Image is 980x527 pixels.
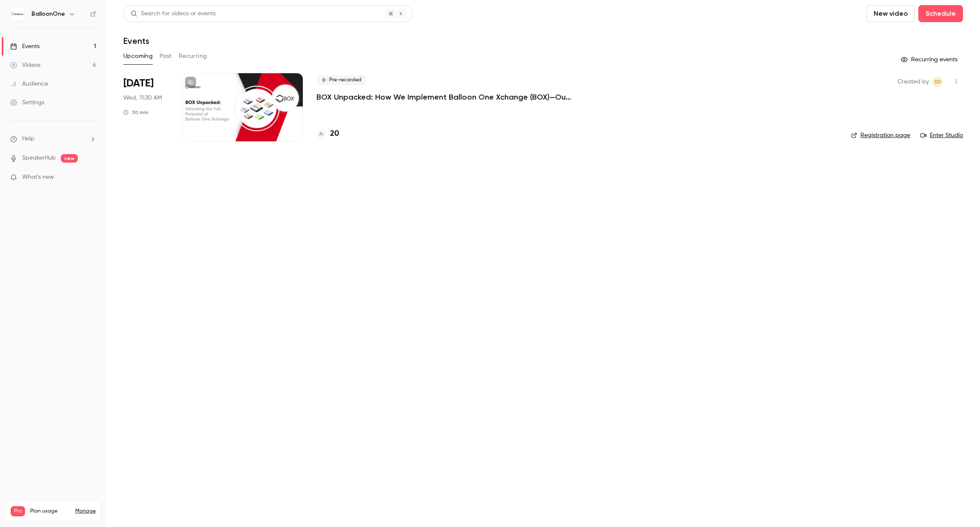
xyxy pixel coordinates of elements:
div: Events [10,42,40,51]
button: New video [866,5,915,22]
div: 30 min [123,109,148,116]
h6: BalloonOne [31,10,65,18]
button: Schedule [918,5,963,22]
div: Settings [10,98,44,107]
li: help-dropdown-opener [10,135,96,143]
div: Videos [10,61,40,69]
img: BalloonOne [11,7,24,21]
button: Upcoming [123,49,153,63]
iframe: Noticeable Trigger [86,174,96,181]
a: SpeakerHub [22,154,56,163]
button: Past [160,49,172,63]
h1: Events [123,36,149,46]
span: Created by [897,77,929,87]
span: SD [934,77,941,87]
span: Plan usage [30,508,70,515]
span: What's new [22,173,54,182]
span: Wed, 11:30 AM [123,94,162,102]
div: Sep 10 Wed, 11:30 AM (Europe/London) [123,73,168,141]
h4: 20 [330,128,339,140]
span: Pro [11,506,25,516]
a: BOX Unpacked: How We Implement Balloon One Xchange (BOX)—Our Proven Project Methodology [316,92,572,102]
button: Recurring events [897,53,963,66]
span: Pre-recorded [316,75,367,85]
a: Manage [75,508,96,515]
span: new [61,154,78,163]
span: Help [22,135,34,143]
div: Search for videos or events [131,9,216,18]
a: Enter Studio [920,131,963,140]
a: 20 [316,128,339,140]
div: Audience [10,80,48,88]
a: Registration page [851,131,910,140]
button: Recurring [179,49,207,63]
span: Sitara Duggal [932,77,943,87]
span: [DATE] [123,77,154,90]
